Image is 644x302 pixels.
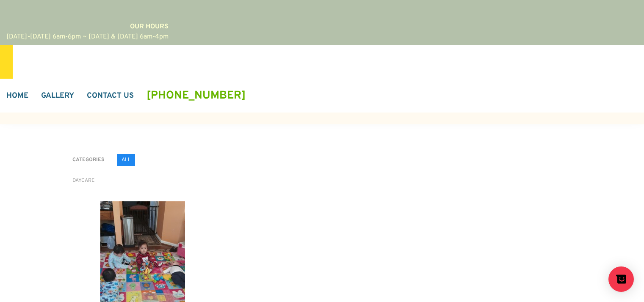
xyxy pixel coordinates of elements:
[80,79,140,113] a: Contact Us
[117,154,135,166] a: All
[146,89,246,103] a: [PHONE_NUMBER]
[6,33,169,41] span: [DATE]-[DATE] 6am-6pm ~ [DATE] & [DATE] 6am-4pm
[35,79,80,113] a: Gallery
[68,175,99,187] a: Daycare
[68,154,109,166] strong: Categories
[608,266,634,292] button: Show survey
[130,22,169,31] strong: Our Hours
